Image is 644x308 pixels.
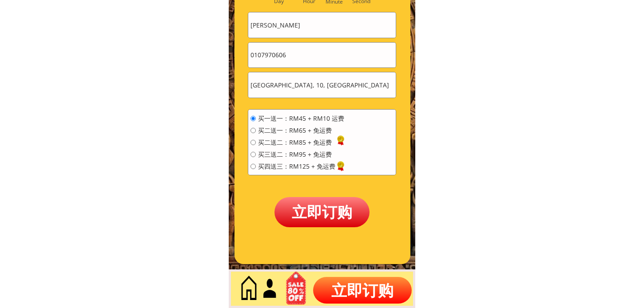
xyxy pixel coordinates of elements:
[274,197,370,227] p: 立即订购
[258,163,344,170] span: 买四送三：RM125 + 免运费
[248,12,396,37] input: 姓名
[258,151,344,158] span: 买三送二：RM95 + 免运费
[258,127,344,134] span: 买二送一：RM65 + 免运费
[313,277,412,304] p: 立即订购
[248,43,396,67] input: 电话
[248,72,396,97] input: 地址
[258,115,344,122] span: 买一送一：RM45 + RM10 运费
[258,139,344,146] span: 买二送二：RM85 + 免运费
